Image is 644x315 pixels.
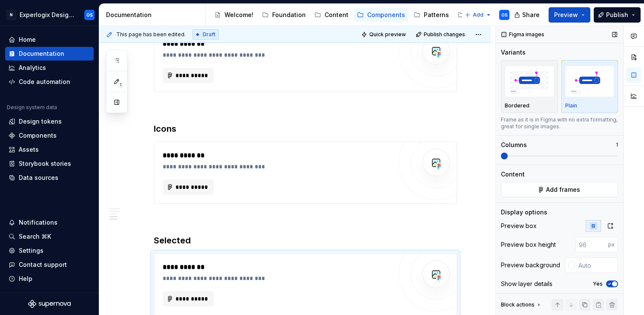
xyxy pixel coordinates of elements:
a: Storybook stories [5,157,94,171]
button: placeholderPlain [561,60,618,113]
label: Yes [593,280,603,287]
button: Preview [549,7,590,23]
a: Data sources [5,171,94,185]
div: Columns [501,141,527,149]
span: Add [473,12,483,18]
span: Share [522,11,540,19]
div: Preview box [501,222,537,230]
button: placeholderBordered [501,60,558,113]
div: OS [501,12,508,18]
a: Welcome! [211,8,257,22]
a: Design tokens [5,115,94,128]
a: Analytics [5,61,94,75]
a: Code automation [5,75,94,89]
div: Welcome! [224,11,253,19]
div: Documentation [19,49,64,58]
div: Design tokens [19,117,62,126]
div: Assets [19,145,39,154]
button: Quick preview [359,29,410,40]
div: Storybook stories [19,159,71,168]
div: Documentation [106,11,202,19]
svg: Supernova Logo [28,300,71,308]
div: Components [19,131,57,140]
a: Assets [5,143,94,156]
div: Experlogix Design System [20,11,74,19]
button: Publish changes [413,29,469,40]
a: Home [5,33,94,46]
div: Design system data [7,104,57,111]
a: Patterns [410,8,452,22]
div: N [6,10,16,20]
div: Content [325,11,348,19]
span: Quick preview [369,31,406,38]
div: Contact support [19,260,67,269]
p: 1 [616,142,618,148]
div: Notifications [19,218,57,227]
button: Help [5,272,94,286]
a: Content [311,8,352,22]
div: Page tree [211,6,460,23]
div: Foundation [272,11,306,19]
input: 96 [575,237,608,252]
div: Analytics [19,64,46,72]
div: Show layer details [501,280,552,288]
button: Search ⌘K [5,230,94,243]
span: Preview [554,11,578,19]
div: Settings [19,246,43,255]
button: Contact support [5,258,94,272]
div: Data sources [19,173,58,182]
span: This page has been edited. [116,31,186,38]
button: Publish [594,7,641,23]
button: Add frames [501,182,618,197]
p: Plain [565,102,577,109]
img: placeholder [565,66,615,97]
div: Home [19,35,36,44]
div: Variants [501,48,526,57]
span: 1 [117,81,124,88]
p: px [608,241,615,248]
a: Components [5,129,94,142]
a: Foundation [259,8,309,22]
a: Settings [5,244,94,257]
span: Draft [203,31,216,38]
div: Block actions [501,299,542,311]
button: Share [510,7,545,23]
div: Patterns [424,11,449,19]
input: Auto [575,257,618,273]
p: Bordered [505,102,529,109]
div: Search ⌘K [19,232,51,241]
div: Preview background [501,261,560,269]
a: Documentation [5,47,94,61]
button: Add [462,9,494,21]
button: NExperlogix Design SystemOS [2,6,97,24]
div: Components [367,11,405,19]
div: Content [501,170,525,179]
div: Code automation [19,78,70,86]
span: Add frames [546,185,580,194]
div: Display options [501,208,547,217]
div: Block actions [501,301,535,308]
span: Publish [606,11,628,19]
h3: Selected [154,234,457,246]
div: Help [19,275,32,283]
a: Components [354,8,408,22]
span: Publish changes [424,31,465,38]
a: Tools and resources [454,8,532,22]
img: placeholder [505,66,554,97]
div: OS [86,12,93,18]
div: Frame as it is in Figma with no extra formatting, great for single images. [501,116,618,130]
div: Preview box height [501,240,556,249]
button: Notifications [5,216,94,229]
h3: Icons [154,123,457,135]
